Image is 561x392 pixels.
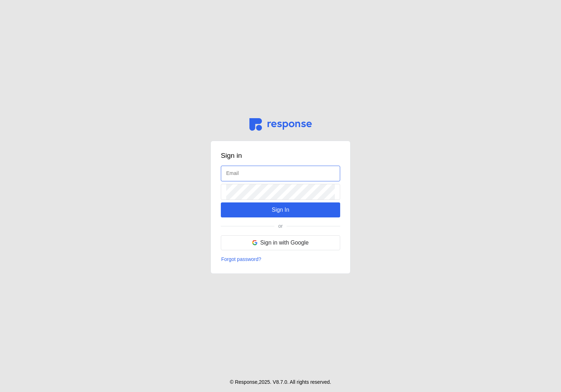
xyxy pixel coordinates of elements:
button: Sign In [221,202,340,217]
p: © Response, 2025 . V 8.7.0 . All rights reserved. [230,378,331,386]
button: Forgot password? [221,255,262,264]
input: Email [226,166,335,181]
p: Sign In [272,205,289,214]
img: svg%3e [249,118,312,131]
button: Sign in with Google [221,235,340,250]
p: Sign in with Google [260,238,309,247]
h3: Sign in [221,151,340,161]
img: svg%3e [252,240,257,245]
p: or [278,222,283,230]
p: Forgot password? [221,256,261,263]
